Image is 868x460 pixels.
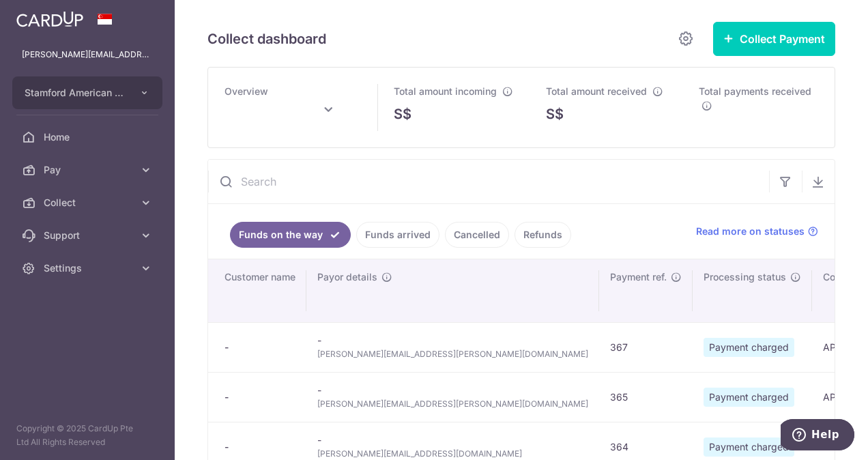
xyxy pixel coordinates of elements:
span: Payor details [317,270,377,284]
span: Payment charged [704,437,794,457]
a: Refunds [515,222,571,248]
th: Processing status [693,259,812,322]
td: - [306,372,599,422]
span: S$ [546,104,564,124]
span: Help [31,10,59,22]
a: Funds arrived [356,222,439,248]
span: Total amount incoming [394,85,497,97]
span: S$ [394,104,411,124]
button: Collect Payment [713,22,835,56]
th: Customer name [208,259,306,322]
iframe: Opens a widget where you can find more information [781,419,854,453]
span: Processing status [704,270,786,284]
button: Stamford American International School Pte Ltd [12,76,162,109]
th: Payor details [306,259,599,322]
div: - [225,440,295,454]
h5: Collect dashboard [207,28,326,50]
a: Funds on the way [230,222,351,248]
td: 365 [599,372,693,422]
span: Payment ref. [610,270,667,284]
div: - [225,390,295,404]
span: Read more on statuses [696,225,805,238]
input: Search [208,160,769,203]
th: Payment ref. [599,259,693,322]
span: Settings [44,261,134,275]
span: Home [44,130,134,144]
span: Payment charged [704,388,794,407]
span: Total payments received [699,85,811,97]
span: Stamford American International School Pte Ltd [25,86,126,100]
td: 367 [599,322,693,372]
a: Cancelled [445,222,509,248]
a: Read more on statuses [696,225,818,238]
div: - [225,341,295,354]
img: CardUp [16,11,83,27]
span: [PERSON_NAME][EMAIL_ADDRESS][PERSON_NAME][DOMAIN_NAME] [317,397,588,411]
span: Support [44,229,134,242]
span: Payment charged [704,338,794,357]
span: [PERSON_NAME][EMAIL_ADDRESS][PERSON_NAME][DOMAIN_NAME] [317,347,588,361]
span: Total amount received [546,85,647,97]
td: - [306,322,599,372]
span: Overview [225,85,268,97]
p: [PERSON_NAME][EMAIL_ADDRESS][PERSON_NAME][DOMAIN_NAME] [22,48,153,61]
span: Collect [44,196,134,210]
span: Pay [44,163,134,177]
